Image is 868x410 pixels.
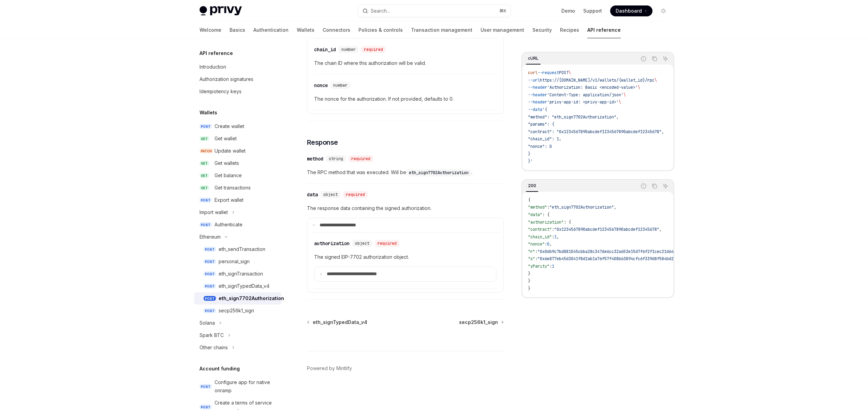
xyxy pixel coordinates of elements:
span: POST [204,284,216,289]
a: Policies & controls [358,22,403,38]
button: Toggle dark mode [658,5,669,16]
div: personal_sign [219,257,250,266]
span: --url [528,77,540,83]
a: GETGet wallets [194,157,281,169]
div: eth_signTransaction [219,270,263,278]
a: Basics [230,22,245,38]
span: "r" [528,249,535,254]
span: \ [638,85,640,90]
a: POSTExport wallet [194,194,281,206]
a: API reference [587,22,621,38]
span: { [528,197,530,202]
span: number [333,83,348,88]
a: POSTeth_sign7702Authorization [194,292,281,305]
span: : [545,241,547,247]
span: "yParity" [528,264,549,269]
a: Wallets [297,22,314,38]
span: The signed EIP-7702 authorization object. [314,253,497,261]
a: User management [481,22,524,38]
div: Authorization signatures [200,75,253,83]
a: GETGet wallet [194,132,281,145]
span: GET [200,136,209,141]
span: , [659,227,662,232]
span: "eth_sign7702Authorization" [549,204,614,210]
button: Copy the contents from the code block [650,181,659,190]
span: "0x6e877eb45d3041f8d2ab1a76f57f408b63894cfc6f339d8f584bd26efceae308" [538,256,700,261]
div: Introduction [200,63,226,71]
a: Security [532,22,552,38]
div: 200 [526,181,538,189]
span: : [547,204,549,210]
span: "chain_id" [528,234,552,239]
span: POST [204,247,216,252]
div: cURL [526,54,541,62]
a: POSTpersonal_sign [194,255,281,268]
button: Toggle Other chains section [194,341,281,354]
div: required [361,46,386,53]
span: POST [200,222,212,227]
div: Spark BTC [200,331,224,339]
span: 1 [552,264,554,269]
span: "0x1234567890abcdef1234567890abcdef12345678" [554,227,659,232]
div: data [307,191,318,198]
span: POST [200,384,212,389]
span: Dashboard [616,8,642,14]
a: Support [583,8,602,14]
span: ⌘ K [499,8,506,14]
span: } [528,285,530,291]
span: '{ [542,107,547,112]
div: Configure app for native onramp [215,378,277,395]
span: "nonce" [528,241,545,247]
span: "s" [528,256,535,261]
span: POST [204,296,216,301]
span: : { [542,212,549,217]
span: "0x0db9c7bd881045cbba28c347de6cc32a653e15d7f6f2f1cec21d645f402a6419" [538,249,700,254]
div: Get wallet [215,135,237,143]
span: "authorization" [528,219,564,225]
span: --header [528,99,547,105]
span: POST [559,70,569,75]
span: 'privy-app-id: <privy-app-id>' [547,99,619,105]
a: Welcome [200,22,221,38]
span: POST [204,308,216,313]
span: POST [204,259,216,264]
span: : [552,227,554,232]
span: "data" [528,212,542,217]
div: required [375,240,399,247]
div: Authenticate [215,221,242,229]
div: eth_signTypedData_v4 [219,282,269,290]
span: curl [528,70,538,75]
span: https://[DOMAIN_NAME]/v1/wallets/{wallet_id}/rpc [540,77,654,83]
a: POSTeth_sendTransaction [194,243,281,255]
span: GET [200,161,209,166]
span: --header [528,92,547,97]
a: Authentication [253,22,289,38]
span: } [528,151,530,156]
a: Transaction management [411,22,472,38]
span: \ [654,77,657,83]
button: Toggle Solana section [194,317,281,329]
span: "params": { [528,122,554,127]
span: : [549,264,552,269]
div: Export wallet [215,196,244,204]
a: Powered by Mintlify [307,365,352,372]
button: Report incorrect code [639,54,648,63]
h5: API reference [200,49,233,57]
span: 'Content-Type: application/json' [547,92,623,97]
code: eth_sign7702Authorization [406,169,471,176]
button: Ask AI [661,181,670,190]
span: secp256k1_sign [459,319,498,326]
span: : { [564,219,571,225]
span: : [535,249,538,254]
div: Search... [371,7,390,15]
div: Ethereum [200,233,221,241]
span: --header [528,85,547,90]
span: POST [200,124,212,129]
span: The response data containing the signed authorization. [307,204,504,212]
span: \ [569,70,571,75]
div: method [307,155,323,162]
span: object [355,241,369,246]
div: authorization [314,240,350,247]
span: The nonce for the authorization. If not provided, defaults to 0. [314,95,497,103]
span: PATCH [200,149,213,154]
